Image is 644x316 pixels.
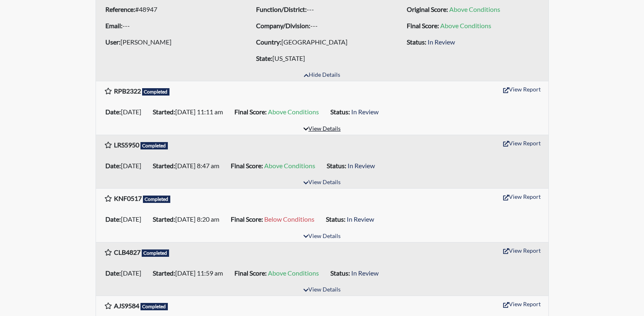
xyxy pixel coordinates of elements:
b: Date: [105,215,121,223]
b: Final Score: [231,162,263,169]
b: Status: [330,108,350,116]
li: [DATE] 11:59 am [149,267,231,280]
span: Completed [140,142,168,149]
button: View Details [300,231,344,242]
b: Status: [326,215,345,223]
b: User: [105,38,120,46]
button: View Report [499,244,544,257]
b: Date: [105,162,121,169]
li: [PERSON_NAME] [102,36,241,49]
b: Status: [327,162,346,169]
li: [DATE] 8:20 am [149,213,227,226]
button: View Report [499,298,544,310]
span: Below Conditions [264,215,314,223]
b: Original Score: [407,5,448,13]
span: Completed [143,196,171,203]
span: Completed [140,303,168,310]
li: [DATE] [102,213,149,226]
b: Final Score: [407,22,439,29]
b: Started: [153,162,175,169]
span: In Review [351,108,379,116]
span: Completed [142,88,170,96]
span: In Review [348,162,375,169]
b: LRS5950 [114,141,139,149]
button: View Details [300,177,344,188]
button: View Report [499,83,544,96]
b: Started: [153,269,175,277]
button: View Details [300,285,344,296]
b: Country: [256,38,281,46]
b: Final Score: [231,215,263,223]
button: View Report [499,190,544,203]
b: Date: [105,269,121,277]
li: [US_STATE] [253,52,391,65]
b: Reference: [105,5,135,13]
li: [DATE] [102,267,149,280]
b: Email: [105,22,123,29]
b: Started: [153,215,175,223]
b: RPB2322 [114,87,141,95]
b: Status: [330,269,350,277]
button: Hide Details [300,70,344,81]
span: Above Conditions [264,162,315,169]
b: Started: [153,108,175,116]
li: [GEOGRAPHIC_DATA] [253,36,391,49]
li: [DATE] [102,159,149,172]
span: Completed [142,249,169,257]
li: [DATE] [102,105,149,118]
b: Final Score: [234,269,267,277]
b: Function/District: [256,5,307,13]
button: View Report [499,137,544,149]
b: Final Score: [234,108,267,116]
span: Above Conditions [268,269,319,277]
span: Above Conditions [268,108,319,116]
span: Above Conditions [449,5,500,13]
li: [DATE] 11:11 am [149,105,231,118]
span: In Review [428,38,455,46]
b: State: [256,54,272,62]
b: Date: [105,108,121,116]
button: View Details [300,124,344,135]
li: #48947 [102,3,241,16]
b: AJS9584 [114,302,139,309]
span: In Review [351,269,379,277]
li: [DATE] 8:47 am [149,159,227,172]
li: --- [102,19,241,32]
span: In Review [347,215,374,223]
b: Company/Division: [256,22,310,29]
li: --- [253,3,391,16]
span: Above Conditions [440,22,491,29]
b: Status: [407,38,426,46]
li: --- [253,19,391,32]
b: KNF0517 [114,194,142,202]
b: CLB4827 [114,248,140,256]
